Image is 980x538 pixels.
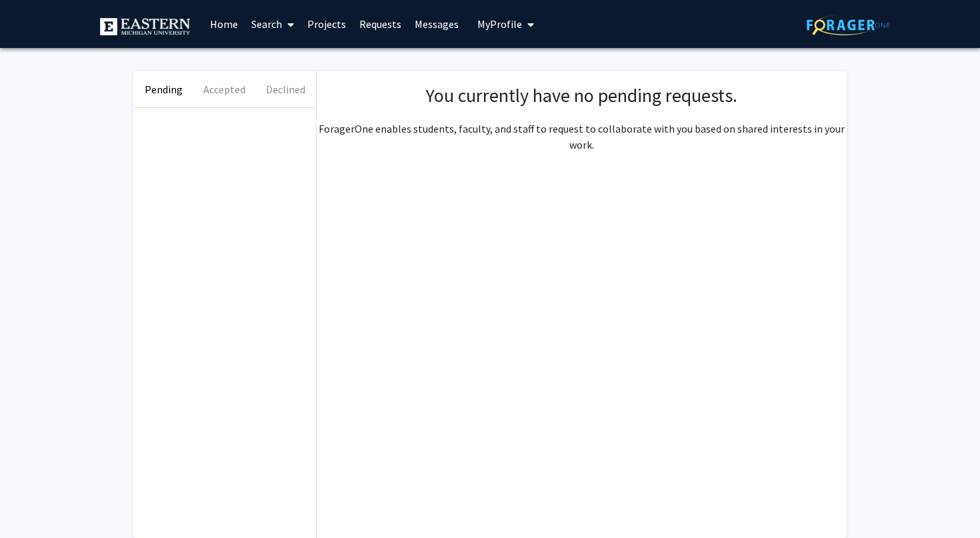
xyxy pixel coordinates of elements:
[301,1,353,47] a: Projects
[408,1,465,47] a: Messages
[10,478,57,528] iframe: Chat
[100,18,190,35] img: Eastern Michigan University Logo
[133,71,194,107] button: Pending
[317,121,847,153] p: ForagerOne enables students, faculty, and staff to request to collaborate with you based on share...
[255,71,316,107] button: Declined
[807,15,890,35] img: ForagerOne Logo
[330,85,833,107] h1: You currently have no pending requests.
[203,1,245,47] a: Home
[194,71,255,107] button: Accepted
[477,17,522,31] span: My Profile
[245,1,301,47] a: Search
[353,1,408,47] a: Requests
